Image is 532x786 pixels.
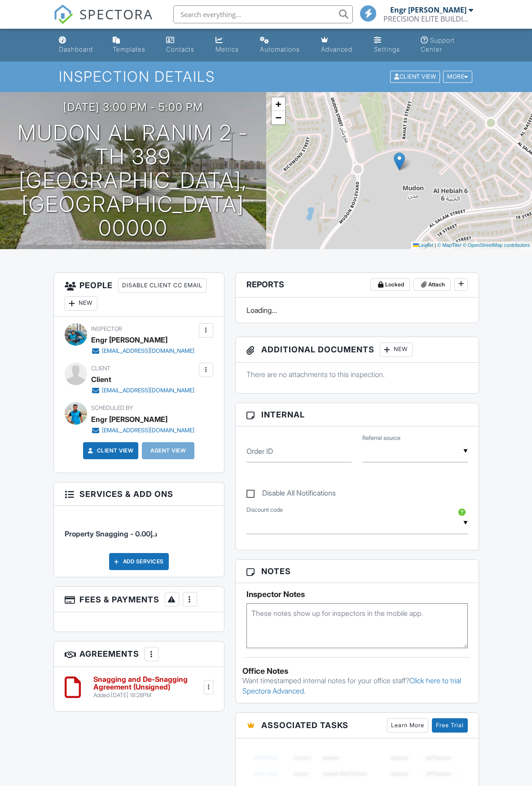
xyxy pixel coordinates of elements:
[86,446,134,455] a: Client View
[59,45,93,53] div: Dashboard
[246,506,283,514] label: Discount code
[93,692,202,699] div: Added [DATE] 18:28PM
[246,590,468,599] h5: Inspector Notes
[421,36,455,53] div: Support Center
[380,343,413,357] div: New
[272,111,285,124] a: Zoom out
[14,121,252,240] h1: Mudon Al Ranim 2 - TH 389 [GEOGRAPHIC_DATA], [GEOGRAPHIC_DATA] 00000
[417,32,477,58] a: Support Center
[59,69,473,84] h1: Inspection Details
[242,676,472,696] p: Want timestamped internal notes for your office staff?
[443,71,472,83] div: More
[91,373,111,386] div: Client
[437,242,462,248] a: © MapTiler
[246,446,273,456] label: Order ID
[317,32,363,58] a: Advanced
[79,4,153,23] span: SPECTORA
[65,529,157,538] span: Property Snagging - د.إ0.00
[212,32,249,58] a: Metrics
[260,45,300,53] div: Automations
[91,413,167,426] div: Engr [PERSON_NAME]
[432,718,468,733] a: Free Trial
[215,45,239,53] div: Metrics
[275,98,281,110] span: +
[390,5,466,14] div: Engr [PERSON_NAME]
[370,32,410,58] a: Settings
[54,587,224,612] h3: Fees & Payments
[435,242,436,248] span: |
[63,101,203,113] h3: [DATE] 3:00 pm - 5:00 pm
[389,73,442,79] a: Client View
[246,369,468,379] p: There are no attachments to this inspection.
[374,45,400,53] div: Settings
[54,641,224,667] h3: Agreements
[236,560,479,583] h3: Notes
[236,337,479,363] h3: Additional Documents
[362,434,400,442] label: Referral source
[109,553,169,570] div: Add Services
[65,513,213,546] li: Service: Property Snagging
[242,667,472,676] div: Office Notes
[91,386,194,395] a: [EMAIL_ADDRESS][DOMAIN_NAME]
[163,32,205,58] a: Contacts
[91,333,167,347] div: Engr [PERSON_NAME]
[102,427,194,434] div: [EMAIL_ADDRESS][DOMAIN_NAME]
[236,403,479,426] h3: Internal
[53,4,73,24] img: The Best Home Inspection Software - Spectora
[102,347,194,355] div: [EMAIL_ADDRESS][DOMAIN_NAME]
[54,483,224,506] h3: Services & Add ons
[91,347,194,356] a: [EMAIL_ADDRESS][DOMAIN_NAME]
[113,45,145,53] div: Templates
[173,5,353,23] input: Search everything...
[390,71,440,83] div: Client View
[275,112,281,123] span: −
[413,242,433,248] a: Leaflet
[91,404,133,411] span: Scheduled By
[242,676,461,695] a: Click here to trial Spectora Advanced.
[463,242,530,248] a: © OpenStreetMap contributors
[109,32,155,58] a: Templates
[387,718,428,733] a: Learn More
[272,97,285,111] a: Zoom in
[55,32,102,58] a: Dashboard
[166,45,194,53] div: Contacts
[383,14,473,23] div: PRECISION ELITE BUILDING INSPECTION SERVICES L.L.C
[53,12,153,31] a: SPECTORA
[246,745,468,786] img: blurred-tasks-251b60f19c3f713f9215ee2a18cbf2105fc2d72fcd585247cf5e9ec0c957c1dd.png
[118,278,207,293] div: Disable Client CC Email
[394,152,405,171] img: Marker
[102,387,194,394] div: [EMAIL_ADDRESS][DOMAIN_NAME]
[93,676,202,691] h6: Snagging and De-Snagging Agreement (Unsigned)
[261,719,348,731] span: Associated Tasks
[256,32,311,58] a: Automations (Basic)
[91,325,122,332] span: Inspector
[93,676,202,699] a: Snagging and De-Snagging Agreement (Unsigned) Added [DATE] 18:28PM
[54,273,224,316] h3: People
[91,426,194,435] a: [EMAIL_ADDRESS][DOMAIN_NAME]
[91,365,110,372] span: Client
[65,296,97,311] div: New
[246,489,336,500] label: Disable All Notifications
[321,45,352,53] div: Advanced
